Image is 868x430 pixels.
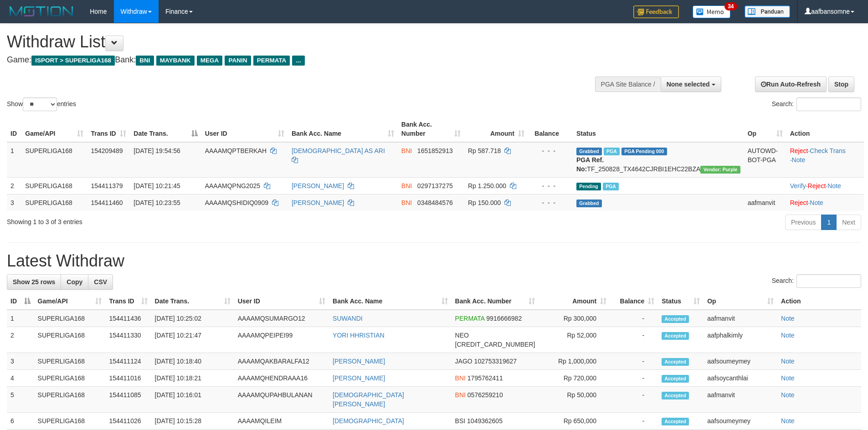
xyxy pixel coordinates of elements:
[205,147,267,154] span: AAAAMQPTBERKAH
[105,387,151,413] td: 154411085
[468,147,501,154] span: Rp 587.718
[134,199,180,206] span: [DATE] 10:23:55
[610,370,658,387] td: -
[790,199,808,206] a: Reject
[474,358,517,365] span: Copy 102753319627 to clipboard
[455,391,466,399] span: BNI
[704,413,777,430] td: aafsoumeymey
[704,310,777,327] td: aafmanvit
[7,370,34,387] td: 4
[34,310,106,327] td: SUPERLIGA168
[464,116,528,142] th: Amount: activate to sort column ascending
[662,375,689,383] span: Accepted
[662,358,689,366] span: Accepted
[67,278,82,286] span: Copy
[468,182,506,189] span: Rp 1.250.000
[455,358,473,365] span: JAGO
[796,97,861,111] input: Search:
[704,293,777,310] th: Op: activate to sort column ascending
[329,293,452,310] th: Bank Acc. Name: activate to sort column ascending
[785,215,822,230] a: Previous
[781,391,795,399] a: Note
[292,56,304,66] span: ...
[610,327,658,353] td: -
[156,56,195,66] span: MAYBANK
[21,142,87,178] td: SUPERLIGA168
[13,278,55,286] span: Show 25 rows
[7,387,34,413] td: 5
[234,387,329,413] td: AAAAMQUPAHBULANAN
[621,148,667,155] span: PGA Pending
[455,417,466,425] span: BSI
[455,374,466,382] span: BNI
[7,116,21,142] th: ID
[7,194,21,211] td: 3
[704,327,777,353] td: aafphalkimly
[777,293,861,310] th: Action
[7,327,34,353] td: 2
[7,5,76,18] img: MOTION_logo.png
[781,417,795,425] a: Note
[467,374,503,382] span: Copy 1795762411 to clipboard
[610,293,658,310] th: Balance: activate to sort column ascending
[151,370,234,387] td: [DATE] 10:18:21
[662,315,689,323] span: Accepted
[333,358,385,365] a: [PERSON_NAME]
[662,418,689,425] span: Accepted
[105,370,151,387] td: 154411016
[532,181,569,190] div: - - -
[205,182,260,189] span: AAAAMQPNG2025
[786,194,864,211] td: ·
[151,327,234,353] td: [DATE] 10:21:47
[88,274,113,290] a: CSV
[94,278,107,286] span: CSV
[576,200,602,207] span: Grabbed
[34,387,106,413] td: SUPERLIGA168
[744,194,786,211] td: aafmanvit
[467,391,503,399] span: Copy 0576259210 to clipboard
[827,182,841,189] a: Note
[288,116,398,142] th: Bank Acc. Name: activate to sort column ascending
[539,370,610,387] td: Rp 720,000
[576,183,601,190] span: Pending
[151,310,234,327] td: [DATE] 10:25:02
[417,199,453,206] span: Copy 0348484576 to clipboard
[333,332,385,339] a: YORI HHRISTIAN
[810,147,846,154] a: Check Trans
[781,315,795,322] a: Note
[468,199,501,206] span: Rp 150.000
[455,315,485,322] span: PERMATA
[704,353,777,370] td: aafsoumeymey
[34,293,106,310] th: Game/API: activate to sort column ascending
[610,310,658,327] td: -
[21,194,87,211] td: SUPERLIGA168
[7,56,570,65] h4: Game: Bank:
[539,327,610,353] td: Rp 52,000
[452,293,539,310] th: Bank Acc. Number: activate to sort column ascending
[610,413,658,430] td: -
[836,215,861,230] a: Next
[576,148,602,155] span: Grabbed
[808,182,826,189] a: Reject
[486,315,522,322] span: Copy 9916666982 to clipboard
[7,177,21,194] td: 2
[662,392,689,399] span: Accepted
[828,77,854,92] a: Stop
[7,274,61,290] a: Show 25 rows
[151,293,234,310] th: Date Trans.: activate to sort column ascending
[292,199,344,206] a: [PERSON_NAME]
[61,274,88,290] a: Copy
[7,252,861,270] h1: Latest Withdraw
[105,310,151,327] td: 154411436
[786,116,864,142] th: Action
[744,116,786,142] th: Op: activate to sort column ascending
[786,177,864,194] td: · ·
[151,413,234,430] td: [DATE] 10:15:28
[34,353,106,370] td: SUPERLIGA168
[130,116,201,142] th: Date Trans.: activate to sort column descending
[7,142,21,178] td: 1
[333,315,363,322] a: SUWANDI
[796,274,861,288] input: Search:
[604,148,620,155] span: Marked by aafchhiseyha
[105,413,151,430] td: 154411026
